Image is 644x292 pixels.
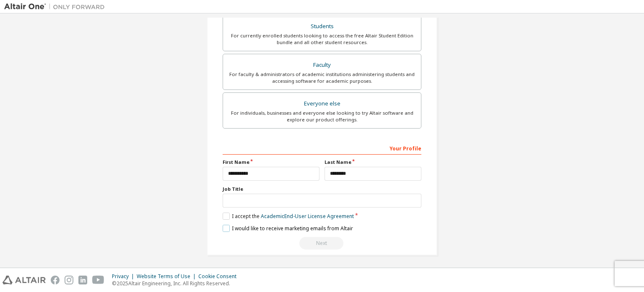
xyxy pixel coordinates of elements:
[228,110,416,123] div: For individuals, businesses and everyone else looking to try Altair software and explore our prod...
[228,32,416,46] div: For currently enrolled students looking to access the free Altair Student Edition bundle and all ...
[112,280,241,287] p: © 2025 Altair Engineering, Inc. All Rights Reserved.
[223,237,421,250] div: Please wait while checking email ...
[223,225,353,232] label: I would like to receive marketing emails from Altair
[228,21,416,32] div: Students
[3,276,46,284] img: altair_logo.svg
[325,159,421,166] label: Last Name
[4,3,109,11] img: Altair One
[228,98,416,110] div: Everyone else
[223,213,354,220] label: I accept the
[92,276,104,284] img: youtube.svg
[65,276,73,284] img: instagram.svg
[223,141,421,155] div: Your Profile
[137,273,198,280] div: Website Terms of Use
[261,213,354,220] a: Academic End-User License Agreement
[198,273,241,280] div: Cookie Consent
[228,71,416,84] div: For faculty & administrators of academic institutions administering students and accessing softwa...
[51,276,60,284] img: facebook.svg
[223,159,319,166] label: First Name
[223,186,421,192] label: Job Title
[112,273,137,280] div: Privacy
[228,59,416,71] div: Faculty
[78,276,87,284] img: linkedin.svg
